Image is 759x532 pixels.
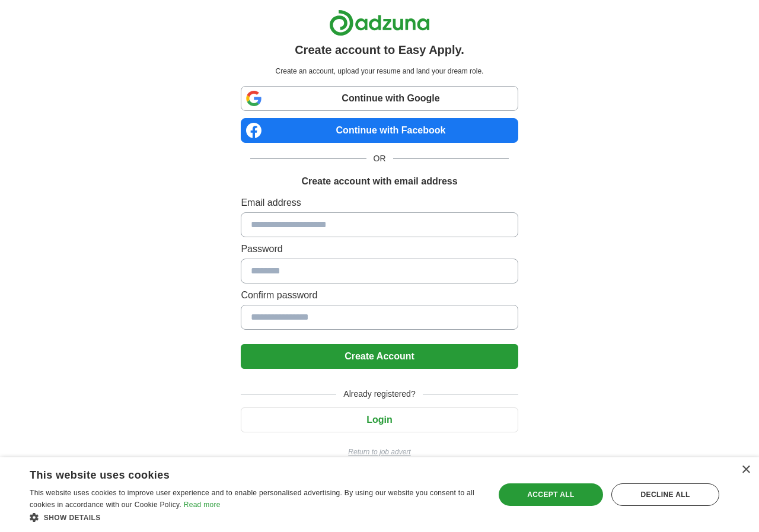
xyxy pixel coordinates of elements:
h1: Create account to Easy Apply. [295,41,464,59]
h1: Create account with email address [301,174,457,189]
div: Decline all [611,483,719,506]
img: Adzuna logo [329,9,430,36]
button: Create Account [241,344,518,369]
span: Already registered? [336,388,422,400]
label: Confirm password [241,288,518,302]
a: Continue with Facebook [241,118,518,143]
a: Return to job advert [241,447,518,457]
label: Password [241,242,518,256]
a: Continue with Google [241,86,518,111]
a: Read more, opens a new window [184,501,221,509]
span: This website uses cookies to improve user experience and to enable personalised advertising. By u... [30,489,474,509]
p: Create an account, upload your resume and land your dream role. [243,66,515,77]
div: This website uses cookies [30,464,451,482]
div: Close [741,466,750,474]
label: Email address [241,196,518,210]
div: Show details [30,511,481,523]
button: Login [241,407,518,432]
span: Show details [44,514,101,522]
a: Login [241,415,518,425]
div: Accept all [499,483,603,506]
span: OR [366,152,393,165]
